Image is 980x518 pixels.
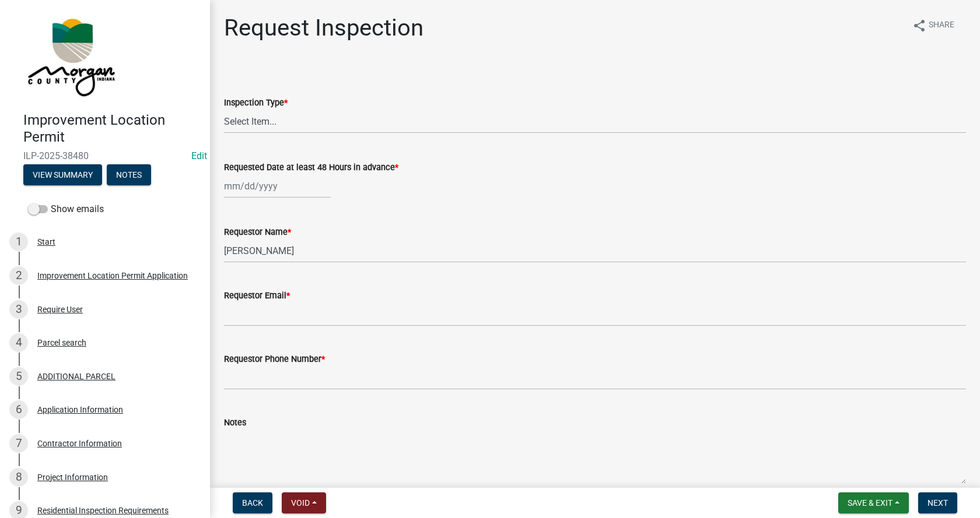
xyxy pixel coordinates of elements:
[918,492,957,513] button: Next
[23,171,102,180] wm-modal-confirm: Summary
[224,292,290,300] label: Requestor Email
[224,419,246,427] label: Notes
[37,272,188,280] div: Improvement Location Permit Application
[224,14,423,42] h1: Request Inspection
[928,498,948,508] span: Next
[224,174,331,198] input: mm/dd/yyyy
[233,492,272,513] button: Back
[848,498,892,508] span: Save & Exit
[9,400,28,419] div: 6
[23,164,102,185] button: View Summary
[37,305,83,313] div: Require User
[282,492,326,513] button: Void
[912,19,926,33] i: share
[903,14,964,37] button: shareShare
[23,112,201,146] h4: Improvement Location Permit
[191,150,207,161] wm-modal-confirm: Edit Application Number
[9,468,28,487] div: 8
[107,164,151,185] button: Notes
[838,492,909,513] button: Save & Exit
[9,434,28,453] div: 7
[37,439,122,447] div: Contractor Information
[9,232,28,251] div: 1
[37,339,86,347] div: Parcel search
[37,406,123,414] div: Application Information
[242,498,263,508] span: Back
[37,238,55,246] div: Start
[224,164,398,172] label: Requested Date at least 48 Hours in advance
[191,150,207,161] a: Edit
[37,372,116,380] div: ADDITIONAL PARCEL
[37,506,169,515] div: Residential Inspection Requirements
[107,171,151,180] wm-modal-confirm: Notes
[9,367,28,386] div: 5
[291,498,310,508] span: Void
[9,266,28,285] div: 2
[28,202,104,216] label: Show emails
[23,150,187,161] span: ILP-2025-38480
[224,355,325,364] label: Requestor Phone Number
[9,300,28,319] div: 3
[224,99,288,107] label: Inspection Type
[23,12,117,100] img: Morgan County, Indiana
[224,228,291,237] label: Requestor Name
[37,473,108,481] div: Project Information
[9,333,28,352] div: 4
[929,19,954,33] span: Share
